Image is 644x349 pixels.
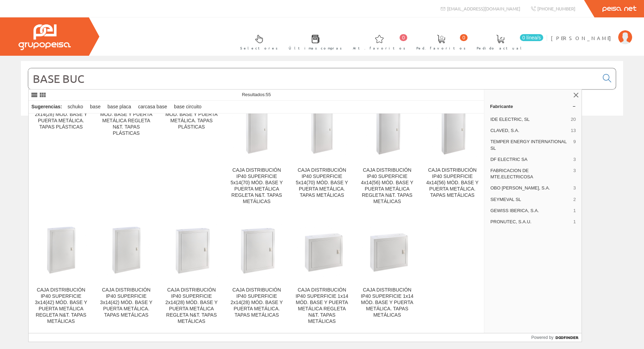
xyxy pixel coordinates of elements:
[165,99,218,130] div: CAJA DISTRIBUCIÓN IP40 SUPERFICIE 1x14 MÓD. BASE Y PUERTA METÁLICA. TAPAS PLÁSTICAS
[94,213,159,333] a: CAJA DISTRIBUCIÓN IP40 SUPERFICIE 3x14(42) MÓD. BASE Y PUERTA METÁLICA. TAPAS METÁLICAS CAJA DIST...
[571,116,576,123] span: 20
[537,6,575,11] span: [PHONE_NUMBER]
[460,34,468,41] span: 0
[425,167,479,199] div: CAJA DISTRIBUCIÓN IP40 SUPERFICIE 4x14(56) MÓD. BASE Y PUERTA METÁLICA. TAPAS METÁLICAS
[29,213,93,333] a: CAJA DISTRIBUCIÓN IP40 SUPERFICIE 3x14(42) MÓD. BASE Y PUERTA METÁLICA REGLETA N&T. TAPAS METÁLIC...
[295,287,349,325] div: CAJA DISTRIBUCIÓN IP40 SUPERFICIE 1x14 MÓD. BASE Y PUERTA METÁLICA REGLETA N&T. TAPAS METÁLICAS
[490,208,570,214] span: GEWISS IBERICA, S.A.
[490,139,570,151] span: TEMPER ENERGY INTERNATIONAL SL
[99,223,153,277] img: CAJA DISTRIBUCIÓN IP40 SUPERFICIE 3x14(42) MÓD. BASE Y PUERTA METÁLICA. TAPAS METÁLICAS
[65,101,86,113] div: schuko
[295,223,349,277] img: CAJA DISTRIBUCIÓN IP40 SUPERFICIE 1x14 MÓD. BASE Y PUERTA METÁLICA REGLETA N&T. TAPAS METÁLICAS
[240,45,278,52] span: Selectores
[233,29,281,54] a: Selectores
[573,185,576,191] span: 3
[87,101,103,113] div: base
[171,101,204,113] div: base circuito
[551,29,632,36] a: [PERSON_NAME]
[447,6,520,11] span: [EMAIL_ADDRESS][DOMAIN_NAME]
[159,213,224,333] a: CAJA DISTRIBUCIÓN IP40 SUPERFICIE 2x14(28) MÓD. BASE Y PUERTA METÁLICA REGLETA N&T. TAPAS METÁLIC...
[224,213,289,333] a: CAJA DISTRIBUCIÓN IP40 SUPERFICIE 2x14(28) MÓD. BASE Y PUERTA METÁLICA. TAPAS METÁLICAS CAJA DIST...
[360,287,414,318] div: CAJA DISTRIBUCIÓN IP40 SUPERFICIE 1x14 MÓD. BASE Y PUERTA METÁLICA. TAPAS METÁLICAS
[360,103,414,157] img: CAJA DISTRIBUCIÓN IP40 SUPERFICIE 4x14(56) MÓD. BASE Y PUERTA METÁLICA REGLETA N&T. TAPAS METÁLICAS
[573,208,576,214] span: 1
[573,219,576,225] span: 1
[289,213,354,333] a: CAJA DISTRIBUCIÓN IP40 SUPERFICIE 1x14 MÓD. BASE Y PUERTA METÁLICA REGLETA N&T. TAPAS METÁLICAS C...
[295,167,349,199] div: CAJA DISTRIBUCIÓN IP40 SUPERFICIE 5x14(70) MÓD. BASE Y PUERTA METÁLICA. TAPAS METÁLICAS
[230,223,283,277] img: CAJA DISTRIBUCIÓN IP40 SUPERFICIE 2x14(28) MÓD. BASE Y PUERTA METÁLICA. TAPAS METÁLICAS
[34,287,88,325] div: CAJA DISTRIBUCIÓN IP40 SUPERFICIE 3x14(42) MÓD. BASE Y PUERTA METÁLICA REGLETA N&T. TAPAS METÁLICAS
[230,167,283,205] div: CAJA DISTRIBUCIÓN IP40 SUPERFICIE 5x14(70) MÓD. BASE Y PUERTA METÁLICA REGLETA N&T. TAPAS METÁLICAS
[295,103,349,157] img: CAJA DISTRIBUCIÓN IP40 SUPERFICIE 5x14(70) MÓD. BASE Y PUERTA METÁLICA. TAPAS METÁLICAS
[34,223,88,277] img: CAJA DISTRIBUCIÓN IP40 SUPERFICIE 3x14(42) MÓD. BASE Y PUERTA METÁLICA REGLETA N&T. TAPAS METÁLICAS
[360,167,414,205] div: CAJA DISTRIBUCIÓN IP40 SUPERFICIE 4x14(56) MÓD. BASE Y PUERTA METÁLICA REGLETA N&T. TAPAS METÁLICAS
[490,185,570,191] span: OBO [PERSON_NAME], S.A.
[551,34,615,41] span: [PERSON_NAME]
[531,334,553,341] span: Powered by
[29,93,93,213] a: CAJA DISTRIBUCIÓN IP40 SUPERFICIE 2x14(28) MÓD. BASE Y PUERTA METÁLICA. TAPAS PLÁSTICAS
[353,45,406,52] span: Art. favoritos
[355,93,419,213] a: CAJA DISTRIBUCIÓN IP40 SUPERFICIE 4x14(56) MÓD. BASE Y PUERTA METÁLICA REGLETA N&T. TAPAS METÁLIC...
[477,45,524,52] span: Pedido actual
[266,92,271,97] span: 55
[18,24,71,50] img: Grupo Peisa
[573,156,576,163] span: 3
[105,101,134,113] div: base placa
[21,124,623,130] div: © Grupo Peisa
[360,223,414,277] img: CAJA DISTRIBUCIÓN IP40 SUPERFICIE 1x14 MÓD. BASE Y PUERTA METÁLICA. TAPAS METÁLICAS
[34,99,88,130] div: CAJA DISTRIBUCIÓN IP40 SUPERFICIE 2x14(28) MÓD. BASE Y PUERTA METÁLICA. TAPAS PLÁSTICAS
[490,168,570,180] span: FABRICACION DE MTE.ELECTRICOSA
[573,168,576,180] span: 3
[531,333,582,342] a: Powered by
[490,219,570,225] span: PRONUTEC, S.A.U.
[99,99,153,137] div: CAJA DISTRIBUCIÓN IP40 SUPERFICIE 1x14 MÓD. BASE Y PUERTA METÁLICA REGLETA N&T. TAPAS PLÁSTICAS
[289,93,354,213] a: CAJA DISTRIBUCIÓN IP40 SUPERFICIE 5x14(70) MÓD. BASE Y PUERTA METÁLICA. TAPAS METÁLICAS CAJA DIST...
[165,223,218,277] img: CAJA DISTRIBUCIÓN IP40 SUPERFICIE 2x14(28) MÓD. BASE Y PUERTA METÁLICA REGLETA N&T. TAPAS METÁLICAS
[135,101,170,113] div: carcasa base
[490,116,568,123] span: IDE ELECTRIC, SL
[520,34,543,41] span: 0 línea/s
[400,34,407,41] span: 0
[230,287,283,318] div: CAJA DISTRIBUCIÓN IP40 SUPERFICIE 2x14(28) MÓD. BASE Y PUERTA METÁLICA. TAPAS METÁLICAS
[355,213,419,333] a: CAJA DISTRIBUCIÓN IP40 SUPERFICIE 1x14 MÓD. BASE Y PUERTA METÁLICA. TAPAS METÁLICAS CAJA DISTRIBU...
[94,93,159,213] a: CAJA DISTRIBUCIÓN IP40 SUPERFICIE 1x14 MÓD. BASE Y PUERTA METÁLICA REGLETA N&T. TAPAS PLÁSTICAS
[416,45,466,52] span: Ped. favoritos
[571,127,576,134] span: 13
[573,139,576,151] span: 9
[99,287,153,318] div: CAJA DISTRIBUCIÓN IP40 SUPERFICIE 3x14(42) MÓD. BASE Y PUERTA METÁLICA. TAPAS METÁLICAS
[282,29,346,54] a: Últimas compras
[420,93,485,213] a: CAJA DISTRIBUCIÓN IP40 SUPERFICIE 4x14(56) MÓD. BASE Y PUERTA METÁLICA. TAPAS METÁLICAS CAJA DIST...
[230,103,283,157] img: CAJA DISTRIBUCIÓN IP40 SUPERFICIE 5x14(70) MÓD. BASE Y PUERTA METÁLICA REGLETA N&T. TAPAS METÁLICAS
[425,103,479,157] img: CAJA DISTRIBUCIÓN IP40 SUPERFICIE 4x14(56) MÓD. BASE Y PUERTA METÁLICA. TAPAS METÁLICAS
[224,93,289,213] a: CAJA DISTRIBUCIÓN IP40 SUPERFICIE 5x14(70) MÓD. BASE Y PUERTA METÁLICA REGLETA N&T. TAPAS METÁLIC...
[490,196,570,203] span: SEYMEVAL SL
[159,93,224,213] a: CAJA DISTRIBUCIÓN IP40 SUPERFICIE 1x14 MÓD. BASE Y PUERTA METÁLICA. TAPAS PLÁSTICAS
[490,156,570,163] span: DF ELECTRIC SA
[165,287,218,325] div: CAJA DISTRIBUCIÓN IP40 SUPERFICIE 2x14(28) MÓD. BASE Y PUERTA METÁLICA REGLETA N&T. TAPAS METÁLICAS
[490,127,568,134] span: CLAVED, S.A.
[28,68,599,89] input: Buscar...
[289,45,342,52] span: Últimas compras
[484,101,582,112] a: Fabricante
[29,102,63,112] div: Sugerencias:
[573,196,576,203] span: 2
[242,92,271,97] span: Resultados:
